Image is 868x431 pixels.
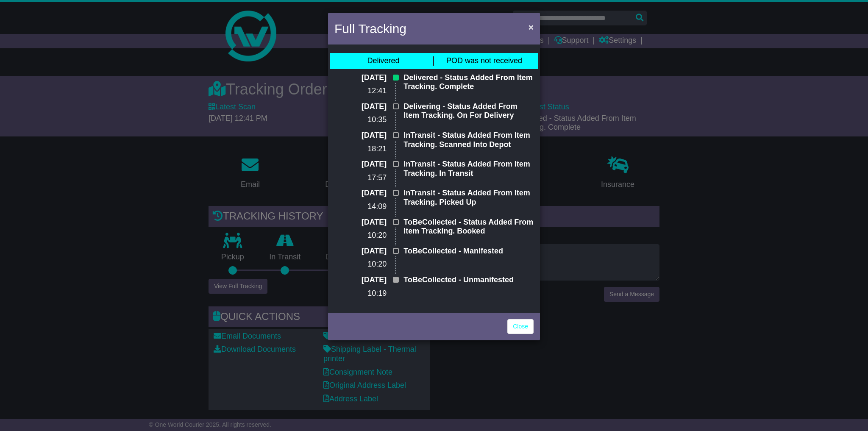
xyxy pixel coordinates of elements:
[446,56,522,65] span: POD was not received
[524,18,538,36] button: Close
[507,319,534,334] a: Close
[334,160,387,169] p: [DATE]
[334,131,387,140] p: [DATE]
[403,160,534,178] p: InTransit - Status Added From Item Tracking. In Transit
[367,56,399,66] div: Delivered
[334,173,387,183] p: 17:57
[403,218,534,236] p: ToBeCollected - Status Added From Item Tracking. Booked
[334,145,387,154] p: 18:21
[334,275,387,285] p: [DATE]
[403,131,534,149] p: InTransit - Status Added From Item Tracking. Scanned Into Depot
[529,22,534,32] span: ×
[334,86,387,96] p: 12:41
[334,289,387,298] p: 10:19
[334,231,387,240] p: 10:20
[334,19,406,38] h4: Full Tracking
[334,202,387,211] p: 14:09
[403,247,534,256] p: ToBeCollected - Manifested
[334,189,387,198] p: [DATE]
[403,102,534,120] p: Delivering - Status Added From Item Tracking. On For Delivery
[403,73,534,92] p: Delivered - Status Added From Item Tracking. Complete
[334,260,387,269] p: 10:20
[334,218,387,227] p: [DATE]
[334,115,387,125] p: 10:35
[403,189,534,207] p: InTransit - Status Added From Item Tracking. Picked Up
[403,275,534,285] p: ToBeCollected - Unmanifested
[334,102,387,111] p: [DATE]
[334,73,387,83] p: [DATE]
[334,247,387,256] p: [DATE]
